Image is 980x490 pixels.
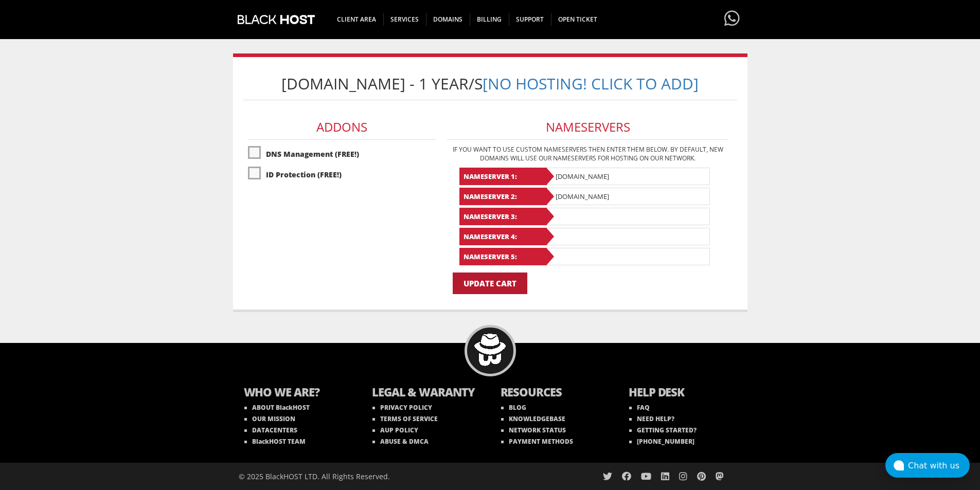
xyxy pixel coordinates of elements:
b: WHO WE ARE? [244,384,352,402]
a: PAYMENT METHODS [501,437,573,446]
a: [PHONE_NUMBER] [629,437,694,446]
a: BlackHOST TEAM [244,437,306,446]
h3: Addons [248,115,436,139]
button: Chat with us [885,453,970,478]
b: HELP DESK [629,384,737,402]
span: Support [509,13,551,26]
a: FAQ [629,403,650,412]
h1: [DOMAIN_NAME] - 1 Year/s [243,67,737,100]
div: © 2025 BlackHOST LTD. All Rights Reserved. [239,463,485,490]
b: RESOURCES [501,384,609,402]
span: Billing [470,13,509,26]
a: NETWORK STATUS [501,426,566,434]
a: DATACENTERS [244,426,297,434]
a: KNOWLEDGEBASE [501,414,565,423]
div: Chat with us [908,461,970,470]
a: BLOG [501,403,526,412]
p: If you want to use custom nameservers then enter them below. By default, new domains will use our... [447,145,728,162]
a: PRIVACY POLICY [372,403,432,412]
b: Nameserver 1: [459,168,547,185]
a: GETTING STARTED? [629,426,697,434]
a: TERMS OF SERVICE [372,414,438,423]
a: [No Hosting! Click to Add] [483,73,699,94]
span: SERVICES [383,13,426,26]
a: AUP POLICY [372,426,418,434]
a: ABUSE & DMCA [372,437,429,446]
span: CLIENT AREA [330,13,384,26]
label: DNS Management (FREE!) [248,145,436,163]
label: ID Protection (FREE!) [248,166,436,184]
h3: Nameservers [447,115,728,139]
b: Nameserver 2: [459,188,547,205]
span: Domains [426,13,470,26]
b: Nameserver 4: [459,228,547,245]
img: BlackHOST mascont, Blacky. [474,334,506,366]
b: Nameserver 3: [459,208,547,225]
b: Nameserver 5: [459,248,547,265]
a: OUR MISSION [244,414,295,423]
input: Update Cart [453,273,527,294]
b: LEGAL & WARANTY [372,384,480,402]
span: Open Ticket [551,13,604,26]
a: ABOUT BlackHOST [244,403,310,412]
a: NEED HELP? [629,414,674,423]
